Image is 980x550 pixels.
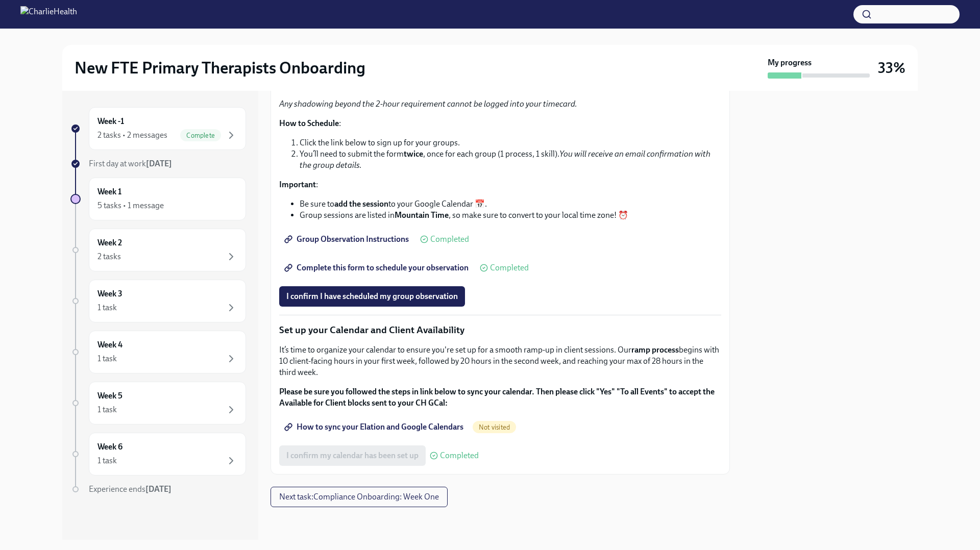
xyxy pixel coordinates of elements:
[279,179,721,190] p: :
[70,107,246,150] a: Week -12 tasks • 2 messagesComplete
[97,200,164,211] div: 5 tasks • 1 message
[70,280,246,322] a: Week 31 task
[97,288,122,299] h6: Week 3
[300,148,721,171] li: You’ll need to submit the form , once for each group (1 process, 1 skill).
[97,186,121,197] h6: Week 1
[395,210,449,220] strong: Mountain Time
[300,137,721,148] li: Click the link below to sign up for your groups.
[878,59,905,77] h3: 33%
[70,229,246,271] a: Week 22 tasks
[20,6,77,22] img: CharlieHealth
[300,198,721,210] li: Be sure to to your Google Calendar 📅.
[279,258,476,278] a: Complete this form to schedule your observation
[145,484,171,494] strong: [DATE]
[70,178,246,220] a: Week 15 tasks • 1 message
[279,323,721,337] p: Set up your Calendar and Client Availability
[279,387,715,408] strong: Please be sure you followed the steps in link below to sync your calendar. Then please click "Yes...
[286,263,469,273] span: Complete this form to schedule your observation
[473,423,516,431] span: Not visited
[279,118,339,128] strong: How to Schedule
[97,237,122,248] h6: Week 2
[97,404,117,415] div: 1 task
[286,234,409,244] span: Group Observation Instructions
[97,390,122,402] h6: Week 5
[300,210,721,221] li: Group sessions are listed in , so make sure to convert to your local time zone! ⏰
[279,417,471,437] a: How to sync your Elation and Google Calendars
[279,229,416,249] a: Group Observation Instructions
[97,251,121,262] div: 2 tasks
[286,422,463,432] span: How to sync your Elation and Google Calendars
[97,353,117,364] div: 1 task
[180,132,221,139] span: Complete
[279,492,439,502] span: Next task : Compliance Onboarding: Week One
[271,487,448,507] button: Next task:Compliance Onboarding: Week One
[97,339,122,351] h6: Week 4
[97,130,167,141] div: 2 tasks • 2 messages
[97,116,124,127] h6: Week -1
[70,382,246,424] a: Week 51 task
[75,58,365,78] h2: New FTE Primary Therapists Onboarding
[631,345,679,355] strong: ramp process
[70,158,246,169] a: First day at work[DATE]
[70,331,246,373] a: Week 41 task
[89,484,171,494] span: Experience ends
[97,441,122,453] h6: Week 6
[146,159,172,168] strong: [DATE]
[279,99,577,109] em: Any shadowing beyond the 2-hour requirement cannot be logged into your timecard.
[430,235,469,243] span: Completed
[97,302,117,313] div: 1 task
[279,180,316,189] strong: Important
[279,344,721,378] p: It’s time to organize your calendar to ensure you're set up for a smooth ramp-up in client sessio...
[334,199,388,209] strong: add the session
[768,57,812,68] strong: My progress
[279,118,721,129] p: :
[70,433,246,476] a: Week 61 task
[440,452,479,460] span: Completed
[490,264,529,272] span: Completed
[89,159,172,168] span: First day at work
[286,291,458,302] span: I confirm I have scheduled my group observation
[97,455,117,466] div: 1 task
[404,149,423,159] strong: twice
[300,149,710,170] em: You will receive an email confirmation with the group details.
[279,286,465,307] button: I confirm I have scheduled my group observation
